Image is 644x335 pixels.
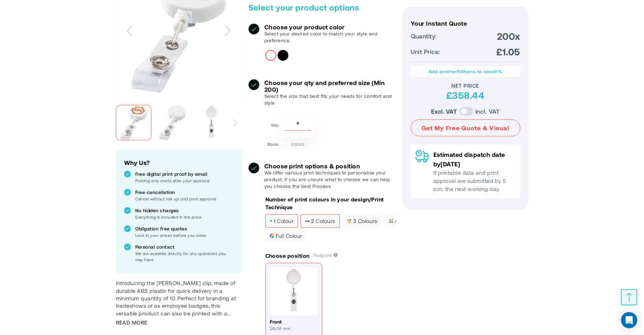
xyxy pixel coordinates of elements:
span: 50 [457,68,463,74]
img: Delivery [415,150,429,163]
div: Net Price [411,82,520,89]
label: Excl. VAT [431,107,457,116]
p: Select the size that best fits your needs for comfort and style [264,93,396,106]
p: Free cancellation [135,189,234,196]
span: Quantity: [411,31,437,41]
img: Print position front [270,267,318,315]
span: full colour [270,233,302,238]
p: Obligation free quotes [135,225,234,232]
p: Everything is included in the price [135,214,234,220]
div: Next [229,102,241,144]
td: Qty: [267,114,280,137]
p: Select your desired color to match your style and preference. [264,30,396,44]
p: Estimated dispatch date by [433,150,516,169]
p: Lock in your prices before you order [135,232,234,238]
p: No hidden charges [135,207,234,214]
span: 4 colours [389,219,419,223]
img: 11808802_pp_y1_tgk5ng4y1wt97aws.jpg [116,105,151,140]
p: Add another items to save [414,68,517,75]
h3: Your Instant Quote [411,20,520,27]
span: 200x [497,30,520,42]
h3: Choose print options & position [264,163,396,169]
td: Stock: [267,139,280,147]
p: Printing only starts after your approval [135,177,234,184]
span: 2 colours [305,219,335,223]
div: Open Intercom Messenger [621,312,637,328]
img: 11808802_f1_txfpwimqb28oqfyy.jpg [194,105,229,140]
p: 26x26 mm [270,325,318,331]
p: Cancel without risk up until print approval [135,196,234,202]
img: 11808802_hcqhqohtfsaeegdk.jpg [155,105,190,140]
p: Free digital print proof by email [135,171,234,177]
p: If printable data and print approval are submitted by 5 p.m. the next working day. [433,169,516,193]
h2: Select your product options [248,2,396,13]
h4: front [270,318,318,325]
span: 1 colour [270,219,294,223]
div: Solid black [278,50,288,61]
p: We are available directly for any questions you may have [135,250,234,262]
span: Read More [116,319,148,326]
span: 3 colours [347,219,377,223]
div: White [265,50,276,61]
span: [DATE] [440,160,460,168]
span: Unit Price: [411,47,440,56]
span: Padprint [313,252,338,258]
td: 53063 [281,139,315,147]
h3: Choose your qty and preferred size (Min 200) [264,79,396,93]
span: 9% [494,68,502,74]
p: Personal contact [135,244,234,250]
p: We offer various print techniques to personalise your product, if you are unsure what to choose w... [264,169,396,190]
div: Introducing the [PERSON_NAME] clip, made of durable ABS plastic for quick delivery in a minimum q... [116,279,242,317]
label: Incl. VAT [475,107,500,116]
span: £1.05 [496,46,520,58]
p: Number of print colours in your design/Print Technique [265,196,396,211]
p: Choose position [265,252,310,259]
h3: Choose your product color [264,24,396,30]
h2: Why Us? [124,158,234,167]
div: £358.44 [411,89,520,101]
button: Get My Free Quote & Visual [411,119,520,136]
